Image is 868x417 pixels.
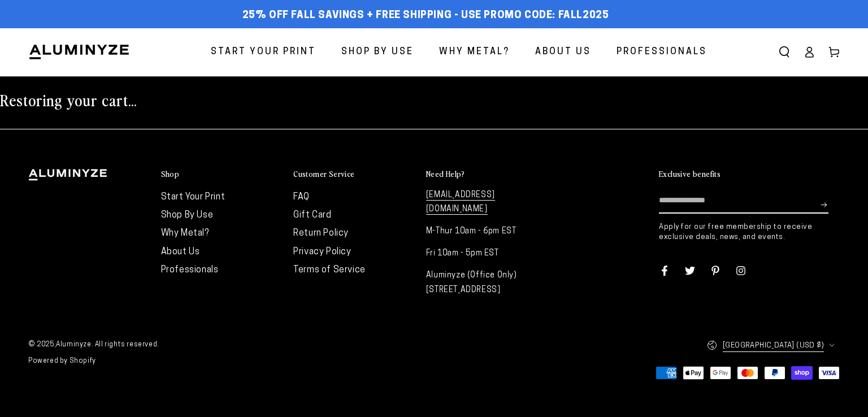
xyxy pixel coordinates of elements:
[56,341,91,348] a: Aluminyze
[426,224,548,238] p: M-Thur 10am - 6pm EST
[161,229,209,238] a: Why Metal?
[821,188,828,222] button: Subscribe
[659,169,840,180] summary: Exclusive benefits
[426,246,548,260] p: Fri 10am - 5pm EST
[293,229,349,238] a: Return Policy
[772,40,797,64] summary: Search our site
[28,337,434,354] small: © 2025, . All rights reserved.
[293,169,354,179] h2: Customer Service
[341,44,414,60] span: Shop By Use
[426,169,465,179] h2: Need Help?
[28,358,96,364] a: Powered by Shopify
[293,211,331,220] a: Gift Card
[617,44,707,60] span: Professionals
[293,266,366,275] a: Terms of Service
[293,193,310,202] a: FAQ
[293,169,415,180] summary: Customer Service
[659,169,721,179] h2: Exclusive benefits
[426,191,495,215] a: [EMAIL_ADDRESS][DOMAIN_NAME]
[426,268,548,297] p: Aluminyze (Office Only) [STREET_ADDRESS]
[161,169,180,179] h2: Shop
[28,44,130,60] img: Aluminyze
[161,169,283,180] summary: Shop
[202,37,324,67] a: Start Your Print
[293,247,351,257] a: Privacy Policy
[333,37,422,67] a: Shop By Use
[431,37,518,67] a: Why Metal?
[161,266,219,275] a: Professionals
[161,193,225,202] a: Start Your Print
[527,37,600,67] a: About Us
[659,222,840,242] p: Apply for our free membership to receive exclusive deals, news, and events.
[161,211,214,220] a: Shop By Use
[535,44,591,60] span: About Us
[707,333,840,358] button: [GEOGRAPHIC_DATA] (USD $)
[426,169,548,180] summary: Need Help?
[161,247,200,257] a: About Us
[723,339,824,352] span: [GEOGRAPHIC_DATA] (USD $)
[242,10,609,22] span: 25% off FALL Savings + Free Shipping - Use Promo Code: FALL2025
[439,44,510,60] span: Why Metal?
[608,37,715,67] a: Professionals
[211,44,316,60] span: Start Your Print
